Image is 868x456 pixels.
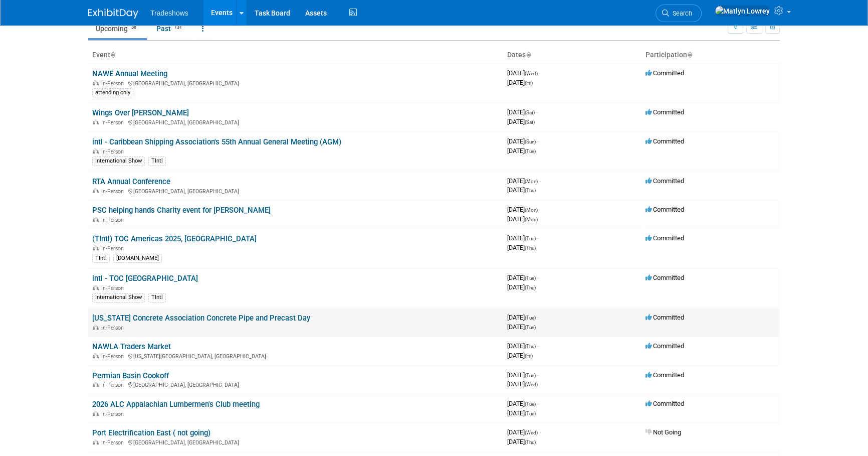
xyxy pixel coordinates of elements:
a: Sort by Participation Type [687,51,692,59]
span: (Thu) [525,285,536,290]
span: Tradeshows [150,9,188,17]
span: [DATE] [507,234,539,242]
span: [DATE] [507,409,536,417]
span: (Mon) [525,179,538,184]
span: (Fri) [525,353,533,359]
span: (Thu) [525,245,536,251]
span: [DATE] [507,342,539,350]
span: [DATE] [507,380,538,388]
div: TIntl [92,254,110,263]
img: In-Person Event [93,148,99,154]
span: In-Person [101,119,127,126]
span: [DATE] [507,438,536,445]
span: [DATE] [507,371,539,379]
span: In-Person [101,325,127,331]
span: In-Person [101,353,127,360]
span: Committed [645,400,684,407]
span: - [539,428,541,436]
span: Search [669,10,692,17]
span: (Thu) [525,439,536,445]
span: [DATE] [507,69,541,77]
span: (Mon) [525,207,538,213]
span: (Sat) [525,119,535,125]
a: Upcoming38 [88,19,147,38]
a: (TIntl) TOC Americas 2025, [GEOGRAPHIC_DATA] [92,234,257,243]
img: ExhibitDay [88,9,138,19]
span: (Mon) [525,217,538,222]
span: Committed [645,108,684,116]
span: Committed [645,274,684,281]
span: [DATE] [507,108,538,116]
span: 131 [171,24,185,31]
img: In-Person Event [93,439,99,444]
span: (Thu) [525,188,536,193]
th: Dates [503,47,641,64]
img: In-Person Event [93,245,99,250]
img: In-Person Event [93,80,99,85]
span: (Tue) [525,411,536,416]
span: [DATE] [507,314,539,321]
div: [GEOGRAPHIC_DATA], [GEOGRAPHIC_DATA] [92,380,499,388]
span: [DATE] [507,186,536,194]
span: - [539,69,541,77]
span: Committed [645,177,684,185]
div: attending only [92,88,133,97]
span: In-Person [101,285,127,291]
span: In-Person [101,245,127,252]
span: In-Person [101,217,127,223]
span: (Sun) [525,139,536,144]
a: Search [656,5,702,22]
img: In-Person Event [93,188,99,193]
div: [DOMAIN_NAME] [113,254,162,263]
div: [GEOGRAPHIC_DATA], [GEOGRAPHIC_DATA] [92,438,499,446]
span: Not Going [645,428,681,436]
div: [US_STATE][GEOGRAPHIC_DATA], [GEOGRAPHIC_DATA] [92,352,499,360]
span: - [537,371,539,379]
div: International Show [92,293,145,302]
span: - [537,342,539,350]
span: [DATE] [507,274,539,281]
span: In-Person [101,148,127,155]
img: In-Person Event [93,119,99,124]
div: [GEOGRAPHIC_DATA], [GEOGRAPHIC_DATA] [92,187,499,195]
img: In-Person Event [93,382,99,387]
th: Participation [641,47,780,64]
span: (Tue) [525,325,536,330]
span: [DATE] [507,79,533,86]
span: - [537,137,539,145]
img: In-Person Event [93,411,99,416]
span: - [539,177,541,185]
img: In-Person Event [93,285,99,290]
span: In-Person [101,439,127,446]
span: Committed [645,69,684,77]
a: intl - TOC [GEOGRAPHIC_DATA] [92,274,198,283]
span: [DATE] [507,118,535,125]
span: Committed [645,137,684,145]
a: Wings Over [PERSON_NAME] [92,108,189,117]
span: - [537,274,539,281]
a: [US_STATE] Concrete Association Concrete Pipe and Precast Day [92,314,310,323]
img: In-Person Event [93,353,99,358]
span: (Tue) [525,315,536,321]
span: [DATE] [507,352,533,359]
span: (Tue) [525,148,536,154]
a: 2026 ALC Appalachian Lumbermen's Club meeting [92,400,260,409]
span: [DATE] [507,137,539,145]
a: PSC helping hands Charity event for [PERSON_NAME] [92,206,271,215]
span: - [537,234,539,242]
a: NAWLA Traders Market [92,342,171,351]
a: NAWE Annual Meeting [92,69,167,78]
span: [DATE] [507,147,536,155]
span: [DATE] [507,244,536,251]
span: [DATE] [507,206,541,213]
span: (Tue) [525,373,536,378]
span: (Wed) [525,430,538,435]
img: Matlyn Lowrey [715,6,770,17]
a: Sort by Event Name [110,51,115,59]
span: [DATE] [507,283,536,291]
span: In-Person [101,188,127,195]
a: RTA Annual Conference [92,177,170,186]
div: TIntl [148,293,166,302]
a: Sort by Start Date [526,51,531,59]
span: Committed [645,234,684,242]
